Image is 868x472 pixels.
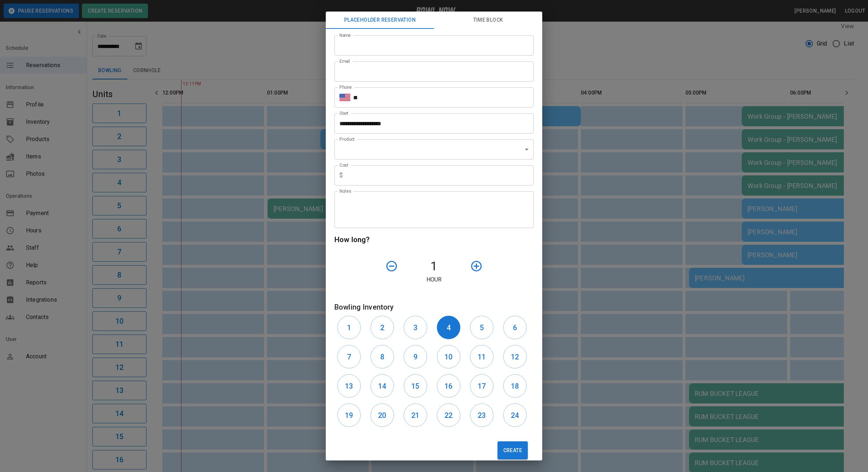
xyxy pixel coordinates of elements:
[470,345,494,368] button: 11
[513,322,517,333] h6: 6
[447,322,451,333] h6: 4
[511,410,519,421] h6: 24
[337,374,361,398] button: 13
[339,171,343,180] p: $
[437,403,460,427] button: 22
[478,380,486,392] h6: 17
[404,316,427,339] button: 3
[470,374,494,398] button: 17
[334,301,534,313] h6: Bowling Inventory
[411,380,419,392] h6: 15
[434,12,542,29] button: Time Block
[437,316,460,339] button: 4
[503,403,527,427] button: 24
[444,380,452,392] h6: 16
[413,351,417,363] h6: 9
[339,110,348,116] label: Start
[380,322,384,333] h6: 2
[404,403,427,427] button: 21
[437,374,460,398] button: 16
[437,345,460,368] button: 10
[444,351,452,363] h6: 10
[480,322,484,333] h6: 5
[334,275,534,284] p: Hour
[497,441,528,459] button: Create
[511,351,519,363] h6: 12
[337,403,361,427] button: 19
[337,316,361,339] button: 1
[404,345,427,368] button: 9
[401,259,467,274] h4: 1
[337,345,361,368] button: 7
[380,351,384,363] h6: 8
[326,12,434,29] button: Placeholder Reservation
[334,139,534,159] div: ​
[339,92,350,103] button: Select country
[378,380,386,392] h6: 14
[347,322,351,333] h6: 1
[503,374,527,398] button: 18
[334,234,534,245] h6: How long?
[371,345,394,368] button: 8
[345,410,353,421] h6: 19
[371,316,394,339] button: 2
[444,410,452,421] h6: 22
[411,410,419,421] h6: 21
[378,410,386,421] h6: 20
[413,322,417,333] h6: 3
[371,374,394,398] button: 14
[478,351,486,363] h6: 11
[470,316,494,339] button: 5
[511,380,519,392] h6: 18
[470,403,494,427] button: 23
[503,345,527,368] button: 12
[503,316,527,339] button: 6
[339,84,352,90] label: Phone
[404,374,427,398] button: 15
[345,380,353,392] h6: 13
[347,351,351,363] h6: 7
[334,113,529,134] input: Choose date, selected date is Aug 15, 2025
[478,410,486,421] h6: 23
[371,403,394,427] button: 20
